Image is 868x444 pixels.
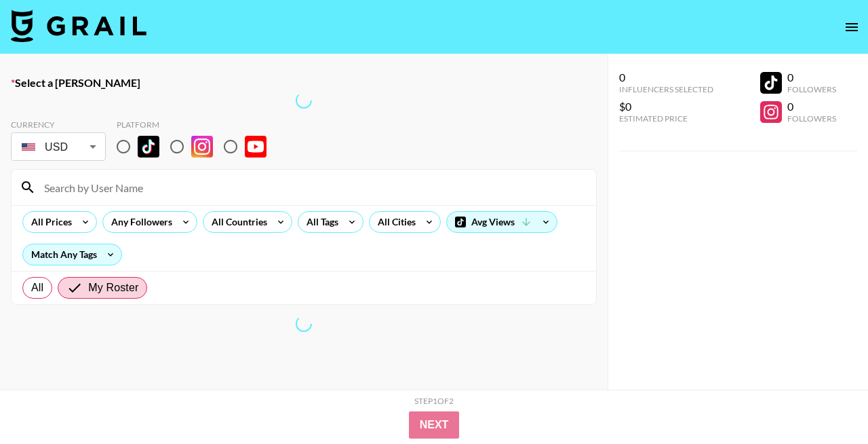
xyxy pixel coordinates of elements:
[138,136,159,158] img: TikTok
[103,212,175,232] div: Any Followers
[298,212,341,232] div: All Tags
[31,280,43,296] span: All
[619,113,713,124] div: Estimated Price
[619,71,713,84] div: 0
[117,119,277,130] div: Platform
[294,314,313,333] span: Refreshing talent, clients, lists, bookers, countries, tags, cities, talent, talent...
[294,91,313,109] span: Refreshing talent, clients, lists, bookers, countries, tags, cities, talent, talent...
[36,177,588,198] input: Search by User Name
[619,84,713,94] div: Influencers Selected
[23,212,75,232] div: All Prices
[11,76,597,90] label: Select a [PERSON_NAME]
[203,212,270,232] div: All Countries
[191,136,213,158] img: Instagram
[787,84,836,94] div: Followers
[409,411,460,439] button: Next
[619,100,713,113] div: $0
[88,280,138,296] span: My Roster
[370,212,418,232] div: All Cities
[838,14,865,41] button: open drawer
[787,100,836,113] div: 0
[14,135,103,159] div: USD
[23,244,121,265] div: Match Any Tags
[787,71,836,84] div: 0
[787,113,836,124] div: Followers
[414,396,454,406] div: Step 1 of 2
[245,136,267,158] img: YouTube
[11,119,106,130] div: Currency
[11,10,146,42] img: Grail Talent
[447,212,557,232] div: Avg Views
